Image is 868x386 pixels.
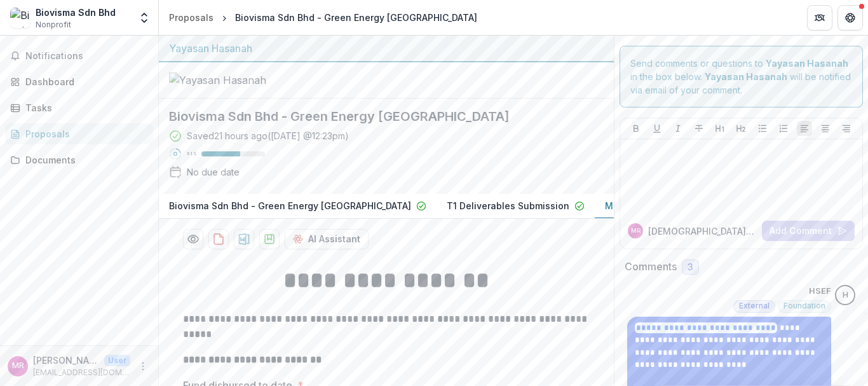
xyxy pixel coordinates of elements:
[235,11,477,24] div: Biovisma Sdn Bhd - Green Energy [GEOGRAPHIC_DATA]
[169,11,214,24] div: Proposals
[104,355,130,366] p: User
[766,58,848,69] strong: Yayasan Hasanah
[25,101,143,114] div: Tasks
[10,8,31,28] img: Biovisma Sdn Bhd
[187,129,349,142] div: Saved 21 hours ago ( [DATE] @ 12:23pm )
[5,123,153,144] a: Proposals
[169,41,604,56] div: Yayasan Hasanah
[797,121,812,136] button: Align Left
[259,229,280,249] button: download-proposal
[25,127,143,141] div: Proposals
[809,285,831,298] p: HSEF
[187,165,240,179] div: No due date
[783,301,825,310] span: Foundation
[839,121,854,136] button: Align Right
[625,261,677,273] h2: Comments
[164,8,219,27] a: Proposals
[33,367,130,378] p: [EMAIL_ADDRESS][DOMAIN_NAME]
[5,71,153,92] a: Dashboard
[843,291,848,300] div: HSEF
[649,121,665,136] button: Underline
[169,72,296,88] img: Yayasan Hasanah
[837,5,863,31] button: Get Help
[234,229,254,249] button: download-proposal
[169,199,411,212] p: Biovisma Sdn Bhd - Green Energy [GEOGRAPHIC_DATA]
[183,229,203,249] button: Preview 44acbf36-ff95-402e-a6a8-19d5da387819-3.pdf
[691,121,707,136] button: Strike
[762,221,855,241] button: Add Comment
[25,153,143,167] div: Documents
[605,199,768,212] p: Monitoring-Deliverables Submission
[208,229,229,249] button: download-proposal
[755,121,770,136] button: Bullet List
[25,51,148,62] span: Notifications
[25,75,143,88] div: Dashboard
[447,199,569,212] p: T1 Deliverables Submission
[36,19,71,31] span: Nonprofit
[705,71,787,82] strong: Yayasan Hasanah
[733,121,749,136] button: Heading 2
[187,149,196,158] p: 61 %
[169,109,583,124] h2: Biovisma Sdn Bhd - Green Energy [GEOGRAPHIC_DATA]
[739,301,770,310] span: External
[12,362,24,370] div: MUHAMMAD ASWAD BIN ABD RASHID
[628,121,644,136] button: Bold
[620,46,863,107] div: Send comments or questions to in the box below. will be notified via email of your comment.
[631,228,641,234] div: MUHAMMAD ASWAD BIN ABD RASHID
[164,8,482,27] nav: breadcrumb
[135,359,151,374] button: More
[5,97,153,118] a: Tasks
[776,121,791,136] button: Ordered List
[688,262,693,273] span: 3
[648,224,757,238] p: [DEMOGRAPHIC_DATA][PERSON_NAME]
[135,5,153,31] button: Open entity switcher
[5,46,153,66] button: Notifications
[36,6,116,19] div: Biovisma Sdn Bhd
[807,5,832,31] button: Partners
[5,149,153,170] a: Documents
[33,354,99,367] p: [PERSON_NAME] BIN ABD [PERSON_NAME]
[285,229,369,249] button: AI Assistant
[712,121,728,136] button: Heading 1
[670,121,686,136] button: Italicize
[818,121,833,136] button: Align Center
